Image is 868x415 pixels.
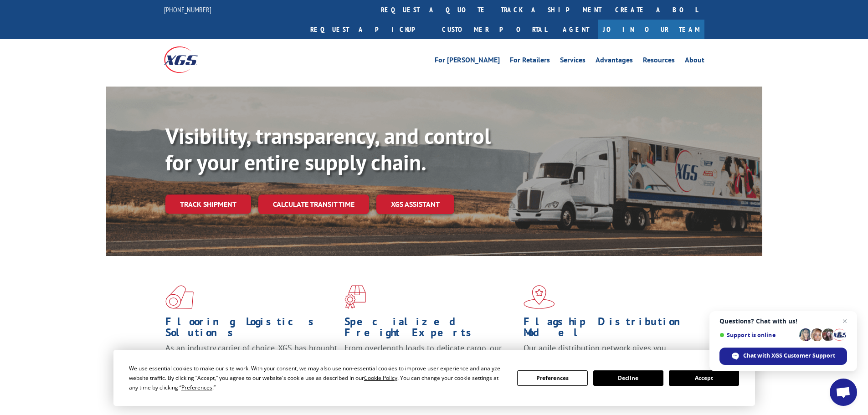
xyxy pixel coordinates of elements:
button: Decline [593,370,663,386]
h1: Flagship Distribution Model [524,316,696,343]
h1: Specialized Freight Experts [344,316,517,343]
a: Agent [554,20,598,39]
span: As an industry carrier of choice, XGS has brought innovation and dedication to flooring logistics... [165,343,337,375]
a: XGS ASSISTANT [376,195,454,214]
a: Services [560,56,586,67]
p: From overlength loads to delicate cargo, our experienced staff knows the best way to move your fr... [344,343,517,383]
span: Preferences [181,384,212,391]
a: Track shipment [165,195,251,214]
a: [PHONE_NUMBER] [164,5,211,14]
div: Cookie Consent Prompt [113,350,755,406]
span: Chat with XGS Customer Support [743,352,835,360]
div: Open chat [830,379,857,406]
span: Questions? Chat with us! [719,318,847,325]
span: Support is online [719,332,796,338]
div: Chat with XGS Customer Support [719,348,847,365]
button: Accept [669,370,739,386]
div: We use essential cookies to make our site work. With your consent, we may also use non-essential ... [129,364,506,392]
b: Visibility, transparency, and control for your entire supply chain. [165,122,491,176]
img: xgs-icon-flagship-distribution-model-red [524,285,555,309]
a: Customer Portal [435,20,554,39]
a: Resources [643,56,675,67]
span: Close chat [839,316,850,327]
button: Preferences [517,370,587,386]
a: Calculate transit time [258,195,369,214]
a: Advantages [596,56,633,67]
a: Request a pickup [303,20,435,39]
img: xgs-icon-total-supply-chain-intelligence-red [165,285,194,309]
a: About [685,56,704,67]
a: For Retailers [510,56,550,67]
a: Join Our Team [598,20,704,39]
span: Our agile distribution network gives you nationwide inventory management on demand. [524,343,691,364]
a: For [PERSON_NAME] [435,56,500,67]
h1: Flooring Logistics Solutions [165,316,338,343]
span: Cookie Policy [364,374,397,382]
img: xgs-icon-focused-on-flooring-red [344,285,366,309]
